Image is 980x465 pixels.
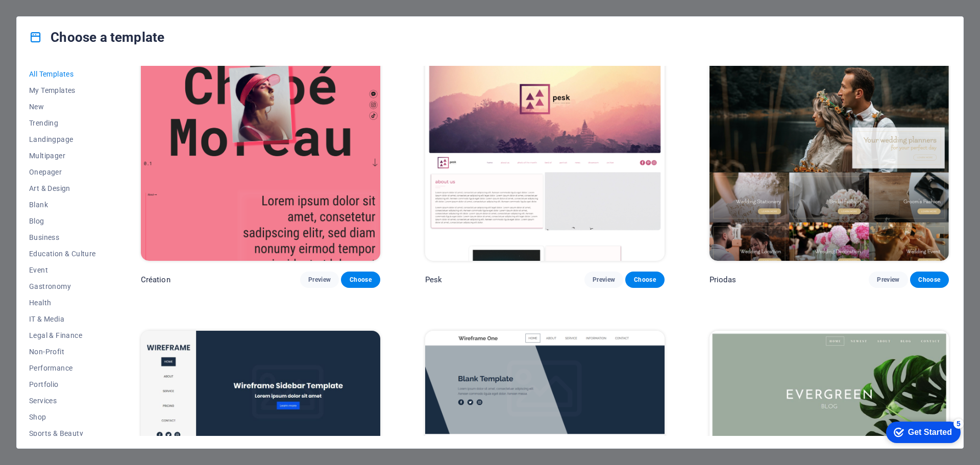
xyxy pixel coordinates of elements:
[300,272,339,288] button: Preview
[29,348,96,356] span: Non-Profit
[29,217,96,225] span: Blog
[29,131,96,148] button: Landingpage
[709,40,949,261] img: Priodas
[29,148,96,164] button: Multipager
[29,180,96,197] button: Art & Design
[30,11,74,20] div: Get Started
[29,119,96,127] span: Trending
[584,272,623,288] button: Preview
[29,152,96,160] span: Multipager
[29,82,96,99] button: My Templates
[29,380,96,388] span: Portfolio
[593,276,615,284] span: Preview
[29,376,96,393] button: Portfolio
[8,5,83,27] div: Get Started 5 items remaining, 0% complete
[29,397,96,405] span: Services
[29,393,96,409] button: Services
[869,272,908,288] button: Preview
[141,275,170,285] p: Création
[29,295,96,311] button: Health
[709,275,736,285] p: Priodas
[29,266,96,274] span: Event
[29,168,96,176] span: Onepager
[29,213,96,229] button: Blog
[625,272,664,288] button: Choose
[29,262,96,278] button: Event
[29,99,96,115] button: New
[29,425,96,442] button: Sports & Beauty
[877,276,899,284] span: Preview
[29,115,96,131] button: Trending
[29,429,96,437] span: Sports & Beauty
[29,135,96,143] span: Landingpage
[29,103,96,111] span: New
[633,276,656,284] span: Choose
[29,66,96,82] button: All Templates
[29,233,96,241] span: Business
[29,344,96,360] button: Non-Profit
[29,197,96,213] button: Blank
[425,275,443,285] p: Pesk
[918,276,941,284] span: Choose
[29,184,96,192] span: Art & Design
[29,331,96,339] span: Legal & Finance
[341,272,380,288] button: Choose
[29,315,96,323] span: IT & Media
[29,246,96,262] button: Education & Culture
[29,360,96,376] button: Performance
[29,164,96,180] button: Onepager
[29,364,96,372] span: Performance
[29,278,96,295] button: Gastronomy
[29,201,96,209] span: Blank
[349,276,372,284] span: Choose
[910,272,949,288] button: Choose
[308,276,331,284] span: Preview
[29,311,96,327] button: IT & Media
[29,229,96,246] button: Business
[29,327,96,344] button: Legal & Finance
[425,40,665,261] img: Pesk
[29,250,96,258] span: Education & Culture
[29,413,96,421] span: Shop
[76,2,86,12] div: 5
[29,409,96,425] button: Shop
[29,282,96,290] span: Gastronomy
[29,299,96,307] span: Health
[141,40,380,261] img: Création
[29,29,164,45] h4: Choose a template
[29,70,96,78] span: All Templates
[29,86,96,94] span: My Templates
